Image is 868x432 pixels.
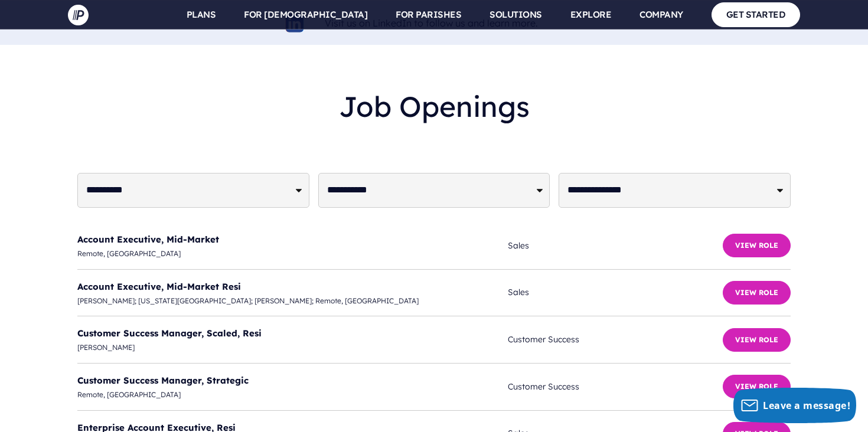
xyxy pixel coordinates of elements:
button: View Role [723,281,791,305]
a: Customer Success Manager, Strategic [77,375,249,386]
span: Leave a message! [763,399,850,412]
span: Sales [508,238,723,253]
span: [PERSON_NAME]; [US_STATE][GEOGRAPHIC_DATA]; [PERSON_NAME]; Remote, [GEOGRAPHIC_DATA] [77,294,508,307]
span: Remote, [GEOGRAPHIC_DATA] [77,247,508,260]
span: Sales [508,285,723,300]
a: Account Executive, Mid-Market [77,234,219,245]
span: Remote, [GEOGRAPHIC_DATA] [77,388,508,401]
a: Account Executive, Mid-Market Resi [77,281,241,292]
a: Customer Success Manager, Scaled, Resi [77,328,262,339]
button: Leave a message! [733,388,856,423]
button: View Role [723,234,791,257]
a: GET STARTED [712,2,801,27]
h2: Job Openings [77,80,791,133]
span: Customer Success [508,379,723,394]
span: [PERSON_NAME] [77,341,508,354]
button: View Role [723,375,791,398]
button: View Role [723,328,791,352]
span: Customer Success [508,332,723,347]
